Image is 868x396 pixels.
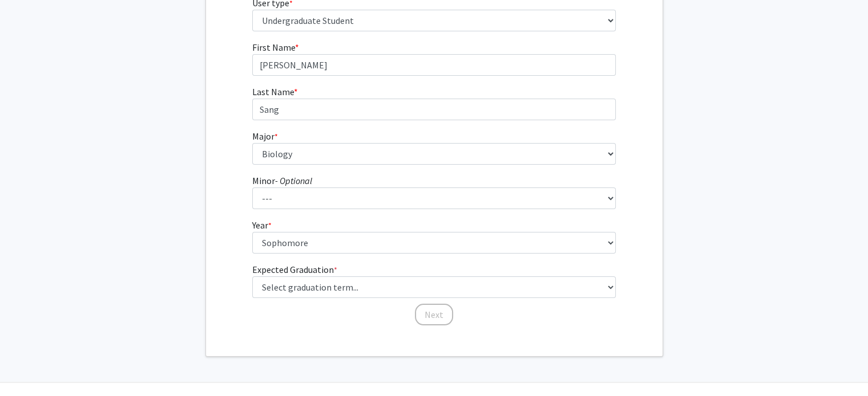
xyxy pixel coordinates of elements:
iframe: Chat [9,345,49,387]
label: Year [252,218,272,232]
label: Major [252,129,278,143]
span: First Name [252,42,295,53]
label: Minor [252,174,312,187]
label: Expected Graduation [252,263,337,276]
button: Next [415,304,453,325]
i: - Optional [275,175,312,186]
span: Last Name [252,86,294,97]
